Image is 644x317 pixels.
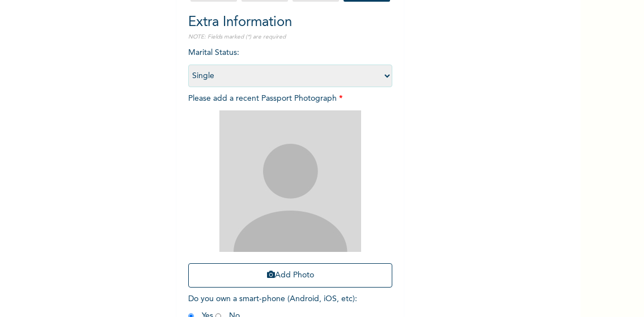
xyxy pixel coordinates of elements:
[188,49,392,80] span: Marital Status :
[188,263,392,288] button: Add Photo
[188,95,392,293] span: Please add a recent Passport Photograph
[219,110,361,252] img: Crop
[188,33,392,41] p: NOTE: Fields marked (*) are required
[188,12,392,33] h2: Extra Information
